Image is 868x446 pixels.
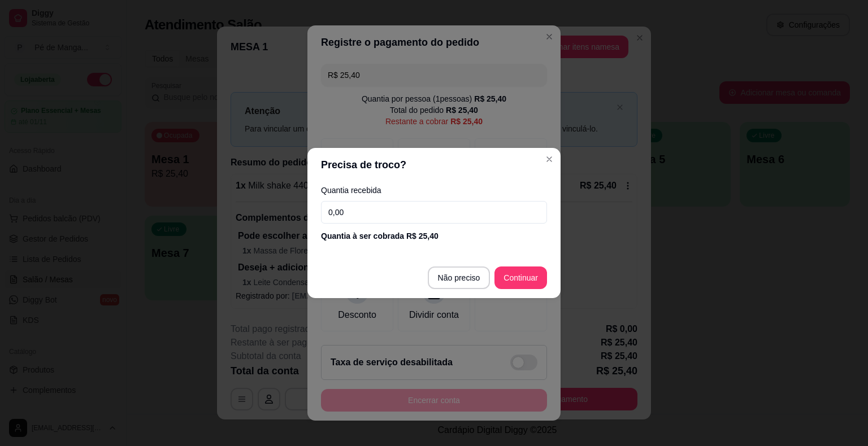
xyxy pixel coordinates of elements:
label: Quantia recebida [321,186,547,194]
div: Quantia à ser cobrada R$ 25,40 [321,230,547,242]
header: Precisa de troco? [307,148,561,182]
button: Close [540,150,558,168]
button: Continuar [494,266,547,289]
button: Não preciso [428,266,491,289]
